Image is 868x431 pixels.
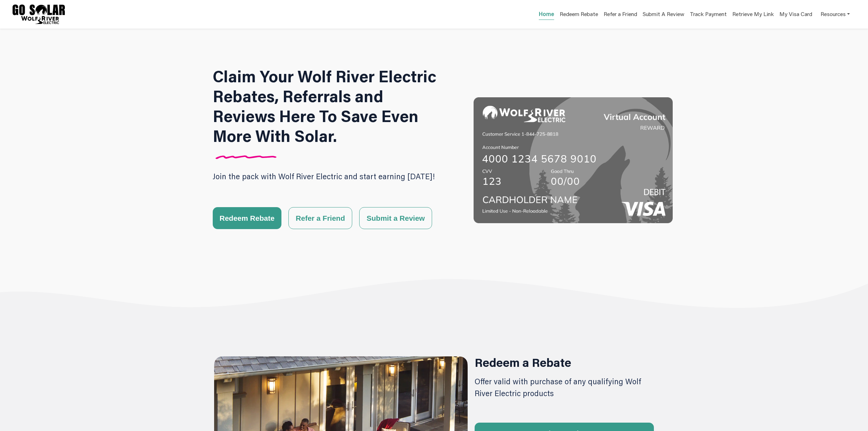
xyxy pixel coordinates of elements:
a: Redeem Rebate [560,10,598,20]
a: Retrieve My Link [732,10,774,20]
a: Track Payment [690,10,727,20]
p: Offer valid with purchase of any qualifying Wolf River Electric products [475,376,654,399]
img: Wolf River Electric Hero [474,66,673,254]
a: My Visa Card [779,7,812,21]
a: Submit A Review [643,10,684,20]
p: Join the pack with Wolf River Electric and start earning [DATE]! [213,169,450,184]
h2: Redeem a Rebate [475,356,571,368]
button: Redeem Rebate [213,207,282,229]
a: Refer a Friend [604,10,637,20]
button: Refer a Friend [288,207,352,229]
img: Program logo [13,5,65,24]
img: Divider [213,155,280,159]
a: Resources [821,7,850,21]
button: Submit a Review [359,207,432,229]
a: Home [539,10,554,20]
h1: Claim Your Wolf River Electric Rebates, Referrals and Reviews Here To Save Even More With Solar. [213,66,450,146]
